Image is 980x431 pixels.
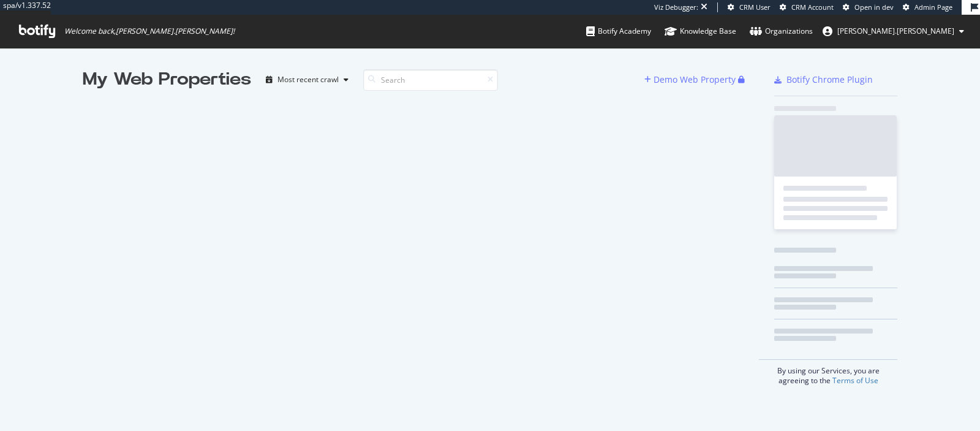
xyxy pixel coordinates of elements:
div: Botify Chrome Plugin [786,74,873,86]
a: Botify Chrome Plugin [774,74,873,86]
span: CRM Account [791,2,834,12]
span: CRM User [739,2,771,12]
a: CRM Account [780,2,834,12]
div: Organizations [750,25,813,37]
span: Open in dev [854,2,894,12]
div: Most recent crawl [277,76,339,83]
span: Welcome back, [PERSON_NAME].[PERSON_NAME] ! [64,26,235,36]
div: Viz Debugger: [654,2,698,12]
a: Open in dev [843,2,894,12]
a: Demo Web Property [644,74,738,85]
div: By using our Services, you are agreeing to the [759,359,897,386]
a: Admin Page [903,2,952,12]
span: guillaume.roffe [837,26,954,36]
div: Demo Web Property [654,74,736,86]
a: CRM User [728,2,771,12]
input: Search [363,69,498,91]
div: Knowledge Base [665,25,736,37]
button: Demo Web Property [644,70,738,90]
a: Terms of Use [832,375,878,386]
div: Botify Academy [586,25,651,37]
a: Knowledge Base [665,15,736,48]
a: Organizations [750,15,813,48]
div: My Web Properties [83,67,251,92]
button: Most recent crawl [261,70,353,90]
button: [PERSON_NAME].[PERSON_NAME] [813,21,974,41]
a: Botify Academy [586,15,651,48]
span: Admin Page [914,2,952,12]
